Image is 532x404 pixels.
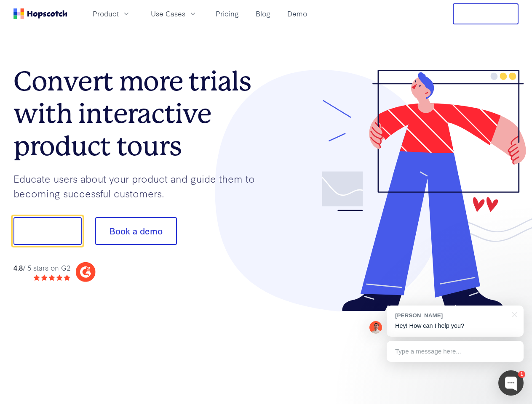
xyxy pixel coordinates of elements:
p: Educate users about your product and guide them to becoming successful customers. [13,171,266,200]
span: Product [93,8,119,19]
button: Book a demo [95,217,177,245]
h1: Convert more trials with interactive product tours [13,65,266,162]
div: [PERSON_NAME] [395,311,507,319]
strong: 4.8 [13,263,23,272]
button: Show me! [13,217,82,245]
div: 1 [518,371,525,378]
div: / 5 stars on G2 [13,263,70,273]
button: Use Cases [146,7,202,21]
a: Home [13,8,67,19]
p: Hey! How can I help you? [395,322,515,330]
button: Product [88,7,136,21]
img: Mark Spera [369,321,382,334]
a: Pricing [212,7,242,21]
a: Demo [284,7,310,21]
a: Blog [252,7,274,21]
button: Free Trial [453,3,519,24]
span: Use Cases [151,8,185,19]
div: Type a message here... [387,341,524,362]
